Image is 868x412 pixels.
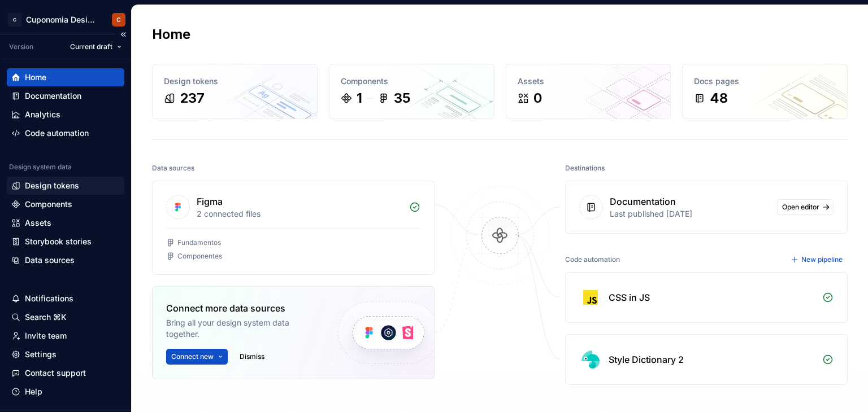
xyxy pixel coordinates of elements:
[7,327,124,345] a: Invite team
[609,291,650,304] div: CSS in JS
[329,64,494,119] a: Components135
[171,352,214,361] span: Connect new
[9,42,33,51] div: Version
[166,349,228,365] button: Connect new
[518,76,659,87] div: Assets
[25,330,67,341] div: Invite team
[7,87,124,105] a: Documentation
[25,90,81,102] div: Documentation
[26,14,98,25] div: Cuponomia Design System
[25,255,75,266] div: Data sources
[801,255,843,264] span: New pipeline
[7,290,124,308] button: Notifications
[166,317,319,340] div: Bring all your design system data together.
[25,293,73,304] div: Notifications
[341,76,483,87] div: Components
[116,15,121,24] div: C
[610,195,676,208] div: Documentation
[7,177,124,195] a: Design tokens
[25,128,89,139] div: Code automation
[7,251,124,269] a: Data sources
[177,238,221,247] div: Fundamentos
[565,160,605,176] div: Destinations
[7,364,124,382] button: Contact support
[25,349,57,360] div: Settings
[8,13,21,27] div: C
[533,89,542,107] div: 0
[7,308,124,326] button: Search ⌘K
[25,312,67,323] div: Search ⌘K
[7,68,124,86] a: Home
[25,199,72,210] div: Components
[7,106,124,124] a: Analytics
[70,42,112,51] span: Current draft
[7,195,124,213] a: Components
[25,109,60,120] div: Analytics
[25,180,79,191] div: Design tokens
[25,386,42,397] div: Help
[787,252,848,268] button: New pipeline
[115,27,131,42] button: Collapse sidebar
[240,352,264,361] span: Dismiss
[694,76,836,87] div: Docs pages
[180,89,205,107] div: 237
[197,195,223,208] div: Figma
[164,76,306,87] div: Design tokens
[565,252,620,268] div: Code automation
[782,203,819,212] span: Open editor
[25,236,92,247] div: Storybook stories
[152,160,194,176] div: Data sources
[152,64,318,119] a: Design tokens237
[609,353,684,366] div: Style Dictionary 2
[506,64,671,119] a: Assets0
[777,199,834,215] a: Open editor
[7,214,124,232] a: Assets
[610,208,770,220] div: Last published [DATE]
[394,89,410,107] div: 35
[152,25,190,43] h2: Home
[682,64,848,119] a: Docs pages48
[152,181,435,275] a: Figma2 connected filesFundamentosComponentes
[197,208,402,220] div: 2 connected files
[65,39,127,55] button: Current draft
[2,7,129,32] button: CCuponomia Design SystemC
[177,252,222,261] div: Componentes
[9,163,72,172] div: Design system data
[710,89,728,107] div: 48
[25,217,51,229] div: Assets
[235,349,270,365] button: Dismiss
[7,345,124,363] a: Settings
[25,367,86,379] div: Contact support
[357,89,362,107] div: 1
[7,383,124,401] button: Help
[7,233,124,251] a: Storybook stories
[25,72,46,83] div: Home
[166,301,319,315] div: Connect more data sources
[7,124,124,142] a: Code automation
